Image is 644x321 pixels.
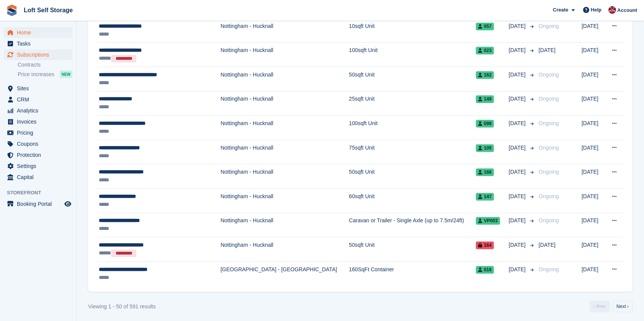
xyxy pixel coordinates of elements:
[18,71,54,78] span: Price increases
[476,144,494,152] span: 105
[509,71,527,79] span: [DATE]
[221,189,349,213] td: Nottingham - Hucknall
[539,145,559,151] span: Ongoing
[4,83,72,94] a: menu
[509,95,527,103] span: [DATE]
[17,116,63,127] span: Invoices
[509,46,527,54] span: [DATE]
[4,172,72,182] a: menu
[582,42,606,67] td: [DATE]
[7,189,76,197] span: Storefront
[4,49,72,60] a: menu
[539,242,556,248] span: [DATE]
[4,105,72,116] a: menu
[221,42,349,67] td: Nottingham - Hucknall
[539,120,559,126] span: Ongoing
[582,261,606,285] td: [DATE]
[4,139,72,149] a: menu
[476,168,494,176] span: 166
[221,213,349,237] td: Nottingham - Hucknall
[582,18,606,42] td: [DATE]
[349,67,476,91] td: 50sqft Unit
[4,116,72,127] a: menu
[582,91,606,116] td: [DATE]
[4,94,72,105] a: menu
[590,301,610,312] a: Previous
[349,189,476,213] td: 60sqft Unit
[476,266,494,274] span: 016
[509,144,527,152] span: [DATE]
[18,61,72,68] a: Contracts
[88,303,156,311] div: Viewing 1 - 50 of 591 results
[63,199,72,209] a: Preview store
[539,266,559,272] span: Ongoing
[17,161,63,171] span: Settings
[4,127,72,138] a: menu
[221,261,349,285] td: [GEOGRAPHIC_DATA] - [GEOGRAPHIC_DATA]
[539,217,559,223] span: Ongoing
[349,91,476,116] td: 25sqft Unit
[4,199,72,209] a: menu
[582,116,606,140] td: [DATE]
[476,23,494,30] span: 057
[349,140,476,164] td: 75sqft Unit
[221,140,349,164] td: Nottingham - Hucknall
[582,67,606,91] td: [DATE]
[539,72,559,78] span: Ongoing
[17,105,63,116] span: Analytics
[17,127,63,138] span: Pricing
[582,189,606,213] td: [DATE]
[539,23,559,29] span: Ongoing
[60,70,72,78] div: NEW
[582,140,606,164] td: [DATE]
[476,241,494,249] span: 164
[17,199,63,209] span: Booking Portal
[4,161,72,171] a: menu
[17,139,63,149] span: Coupons
[588,301,634,312] nav: Pages
[582,164,606,189] td: [DATE]
[17,94,63,105] span: CRM
[509,168,527,176] span: [DATE]
[509,119,527,127] span: [DATE]
[349,213,476,237] td: Caravan or Trailer - Single Axle (up to 7.5m/24ft)
[539,96,559,102] span: Ongoing
[221,91,349,116] td: Nottingham - Hucknall
[539,193,559,199] span: Ongoing
[509,266,527,274] span: [DATE]
[617,7,637,14] span: Account
[349,261,476,285] td: 160SqFt Container
[221,67,349,91] td: Nottingham - Hucknall
[221,18,349,42] td: Nottingham - Hucknall
[553,6,568,14] span: Create
[539,169,559,175] span: Ongoing
[509,241,527,249] span: [DATE]
[476,120,494,127] span: 098
[476,95,494,103] span: 149
[539,47,556,53] span: [DATE]
[17,38,63,49] span: Tasks
[4,27,72,38] a: menu
[17,150,63,160] span: Protection
[476,47,494,54] span: 023
[6,5,18,16] img: stora-icon-8386f47178a22dfd0bd8f6a31ec36ba5ce8667c1dd55bd0f319d3a0aa187defe.svg
[582,237,606,262] td: [DATE]
[21,4,76,16] a: Loft Self Storage
[17,27,63,38] span: Home
[349,164,476,189] td: 50sqft Unit
[349,237,476,262] td: 50sqft Unit
[17,172,63,182] span: Capital
[17,49,63,60] span: Subscriptions
[608,6,616,14] img: James Johnson
[509,22,527,30] span: [DATE]
[591,6,601,14] span: Help
[349,18,476,42] td: 10sqft Unit
[476,71,494,79] span: 162
[613,301,633,312] a: Next
[4,150,72,160] a: menu
[18,70,72,78] a: Price increases NEW
[221,164,349,189] td: Nottingham - Hucknall
[17,83,63,94] span: Sites
[476,193,494,200] span: 147
[509,192,527,200] span: [DATE]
